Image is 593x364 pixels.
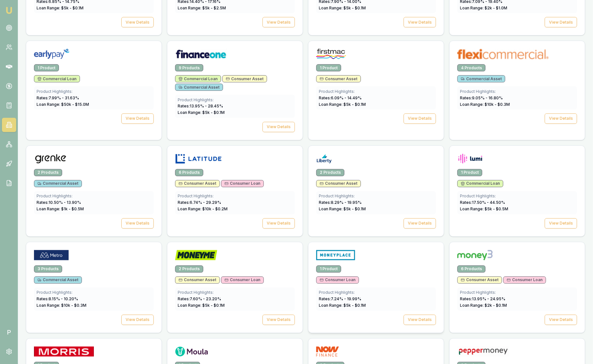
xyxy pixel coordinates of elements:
button: View Details [404,218,436,229]
div: 2 Products [175,266,203,273]
span: Loan Range: $ 5 k - $ 0.1 M [178,303,225,308]
div: Product Highlights: [178,97,292,103]
span: Commercial Loan [38,76,76,82]
img: Money Me logo [175,250,217,260]
a: Metro Finance logo3 ProductsCommercial AssetProduct Highlights:Rates:8.15% - 10.20%Loan Range: $1... [26,242,162,333]
span: Consumer Asset [179,278,216,283]
span: P [2,325,16,339]
button: View Details [121,17,154,28]
span: Loan Range: $ 5 k - $ 2.5 M [178,6,226,10]
button: View Details [263,122,295,132]
span: Loan Range: $ 1 k - $ 0.5 M [37,207,84,212]
span: Loan Range: $ 2 k - $ 1.0 M [460,6,507,10]
div: 6 Products [457,266,486,273]
span: Consumer Loan [225,181,260,186]
img: Pepper Money logo [457,347,509,357]
a: flexicommercial logo4 ProductsCommercial AssetProduct Highlights:Rates:9.05% - 16.80%Loan Range: ... [449,41,585,140]
img: Money3 logo [457,250,493,260]
a: Money Place logo1 ProductConsumer LoanProduct Highlights:Rates:7.24% - 19.99%Loan Range: $5k - $0... [308,242,444,333]
img: Earlypay logo [34,49,69,59]
img: Money Place logo [316,250,355,260]
span: Consumer Asset [179,181,216,186]
button: View Details [263,218,295,229]
div: 9 Products [175,64,203,72]
div: Product Highlights: [319,89,433,94]
span: Consumer Asset [461,278,498,283]
span: Rates: 7.99 % - 31.63 % [37,95,79,100]
div: 2 Products [34,169,62,176]
span: Consumer Asset [320,181,357,186]
img: flexicommercial logo [457,49,549,59]
span: Rates: 17.50 % - 44.50 % [460,200,505,205]
button: View Details [545,114,577,124]
div: 1 Product [316,266,341,273]
img: Metro Finance logo [34,250,69,260]
span: Loan Range: $ 10 k - $ 0.3 M [37,303,86,308]
img: Finance One logo [175,49,227,59]
img: Lumi logo [457,154,483,164]
div: Product Highlights: [460,89,575,94]
span: Rates: 7.60 % - 23.20 % [178,297,221,302]
a: Earlypay logo1 ProductCommercial LoanProduct Highlights:Rates:7.99% - 31.63%Loan Range: $50k - $1... [26,41,162,140]
span: Commercial Loan [461,181,500,186]
img: Liberty logo [316,154,332,164]
div: Product Highlights: [319,194,433,199]
a: Latitude logo6 ProductsConsumer AssetConsumer LoanProduct Highlights:Rates:6.74% - 29.29%Loan Ran... [167,146,303,237]
img: Latitude logo [175,154,222,164]
span: Consumer Loan [507,278,543,283]
span: Loan Range: $ 10 k - $ 0.3 M [460,102,510,107]
span: Rates: 7.24 % - 19.99 % [319,297,361,302]
div: Product Highlights: [178,194,292,199]
div: 4 Products [457,64,486,72]
div: Product Highlights: [460,194,575,199]
img: Grenke logo [34,154,67,164]
a: Finance One logo9 ProductsCommercial LoanConsumer AssetCommercial AssetProduct Highlights:Rates:1... [167,41,303,140]
button: View Details [121,218,154,229]
a: Grenke logo2 ProductsCommercial AssetProduct Highlights:Rates:10.50% - 13.90%Loan Range: $1k - $0... [26,146,162,237]
img: Moula logo [175,347,208,357]
span: Rates: 9.05 % - 16.80 % [460,95,503,100]
img: NOW Finance logo [316,347,339,357]
span: Loan Range: $ 5 k - $ 0.1 M [37,6,84,10]
img: emu-icon-u.png [5,6,13,14]
a: Liberty logo2 ProductsConsumer AssetProduct Highlights:Rates:8.29% - 19.95%Loan Range: $5k - $0.1... [308,146,444,237]
span: Loan Range: $ 5 k - $ 0.1 M [319,303,366,308]
span: Commercial Asset [461,76,502,82]
span: Loan Range: $ 10 k - $ 0.2 M [178,207,228,212]
div: 1 Product [316,64,341,72]
span: Commercial Asset [179,85,219,90]
span: Commercial Loan [179,76,218,82]
span: Loan Range: $ 5 k - $ 0.5 M [460,207,508,212]
img: Firstmac logo [316,49,346,59]
button: View Details [121,315,154,325]
span: Rates: 10.50 % - 13.90 % [37,200,81,205]
div: Product Highlights: [37,290,151,295]
button: View Details [121,114,154,124]
span: Commercial Asset [38,181,78,186]
div: 3 Products [34,266,62,273]
button: View Details [263,17,295,28]
a: Money Me logo2 ProductsConsumer AssetConsumer LoanProduct Highlights:Rates:7.60% - 23.20%Loan Ran... [167,242,303,333]
div: Product Highlights: [37,194,151,199]
button: View Details [545,17,577,28]
div: 2 Products [316,169,344,176]
span: Rates: 6.09 % - 14.49 % [319,95,362,100]
div: Product Highlights: [178,290,292,295]
div: Product Highlights: [319,290,433,295]
img: Morris Finance logo [34,347,94,357]
div: Product Highlights: [460,290,575,295]
span: Rates: 13.95 % - 24.95 % [460,297,505,302]
div: Product Highlights: [37,89,151,94]
span: Consumer Asset [226,76,263,82]
button: View Details [545,315,577,325]
button: View Details [404,315,436,325]
span: Commercial Asset [38,278,78,283]
div: 1 Product [34,64,59,72]
button: View Details [545,218,577,229]
span: Loan Range: $ 5 k - $ 0.1 M [319,207,366,212]
div: 1 Product [457,169,482,176]
div: 6 Products [175,169,203,176]
button: View Details [263,315,295,325]
a: Lumi logo1 ProductCommercial LoanProduct Highlights:Rates:17.50% - 44.50%Loan Range: $5k - $0.5MV... [449,146,585,237]
span: Consumer Asset [320,76,357,82]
